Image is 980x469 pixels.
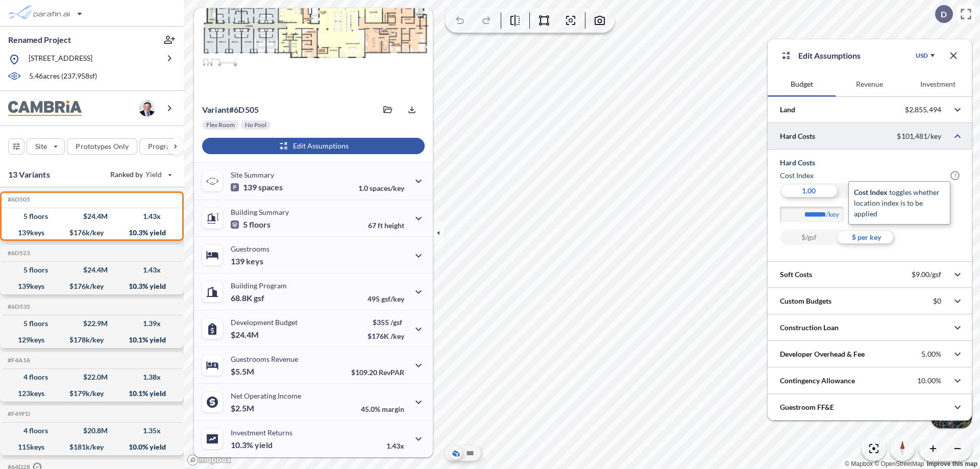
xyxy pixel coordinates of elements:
p: $9.00/gsf [912,270,941,279]
button: Budget [768,72,836,96]
span: Variant [202,105,229,114]
p: No Pool [245,121,266,129]
span: gsf [254,293,264,303]
p: Net Operating Income [231,391,301,400]
span: yield [255,440,273,450]
p: 1.0 [358,184,404,192]
p: $109.20 [351,368,404,377]
span: floors [249,219,271,230]
p: 5.00% [921,350,941,359]
button: Edit Assumptions [202,138,425,154]
p: Renamed Project [8,34,71,45]
img: BrandImage [8,101,82,116]
p: $2.5M [231,403,256,413]
p: Program [148,141,177,152]
p: Land [780,105,795,115]
p: 139 [231,256,263,266]
p: Building Program [231,281,287,290]
p: Developer Overhead & Fee [780,349,865,359]
p: 139 [231,182,283,192]
span: cost index [854,188,888,196]
button: Site [27,138,65,155]
a: Improve this map [927,460,977,467]
p: 495 [367,294,404,303]
button: Ranked by Yield [102,166,179,183]
p: $5.5M [231,366,256,377]
span: ft [378,221,383,230]
h5: Hard Costs [780,158,960,168]
span: ? [950,171,960,180]
p: Prototypes Only [76,141,129,152]
p: Investment Returns [231,428,292,437]
span: toggles whether location index is to be applied [854,188,940,218]
p: $355 [367,318,404,327]
div: $/gsf [780,230,838,245]
p: Development Budget [231,318,298,327]
img: user logo [139,100,155,116]
p: 45.0% [361,405,404,413]
p: [STREET_ADDRESS] [29,53,92,66]
span: keys [246,256,263,266]
span: RevPAR [379,368,404,377]
p: Site [35,141,47,152]
button: Aerial View [450,447,462,459]
button: Revenue [836,72,903,96]
div: 1.00 [780,183,838,199]
div: 1.18 [838,183,895,199]
p: Guestroom FF&E [780,402,834,412]
p: $176K [367,332,404,340]
span: /key [390,332,404,340]
p: Edit Assumptions [798,50,861,62]
button: Site Plan [464,447,476,459]
p: Soft Costs [780,269,812,280]
p: 1.43x [386,441,404,450]
p: # 6d505 [202,105,259,115]
h5: Click to copy the code [6,410,30,417]
p: 68.8K [231,293,264,303]
span: Yield [145,169,162,180]
a: OpenStreetMap [874,460,924,467]
h5: Click to copy the code [6,250,30,257]
p: Building Summary [231,208,289,216]
span: /gsf [390,318,402,327]
h5: Click to copy the code [6,357,30,364]
p: 5.46 acres ( 237,958 sf) [29,71,97,82]
h6: Cost index [780,170,814,181]
p: Construction Loan [780,323,839,333]
span: height [384,221,404,230]
p: Contingency Allowance [780,376,855,386]
p: Guestrooms Revenue [231,355,298,363]
p: Flex Room [206,121,235,129]
h5: Click to copy the code [6,303,30,310]
p: Custom Budgets [780,296,831,306]
p: D [941,10,947,19]
p: 13 Variants [8,168,50,181]
p: Site Summary [231,170,274,179]
div: USD [916,52,928,60]
p: $24.4M [231,330,260,340]
p: 5 [231,219,271,230]
h5: Click to copy the code [6,196,30,203]
button: Program [139,138,194,155]
button: Prototypes Only [67,138,137,155]
p: Guestrooms [231,244,269,253]
a: Mapbox homepage [187,454,232,466]
span: spaces/key [370,184,404,192]
span: spaces [258,182,283,192]
span: gsf/key [381,294,404,303]
p: 10.3% [231,440,273,450]
label: /key [826,209,849,219]
p: 10.00% [917,376,941,385]
div: $ per key [838,230,895,245]
p: $2,855,494 [905,105,941,114]
p: $0 [933,297,941,306]
p: 67 [368,221,404,230]
a: Mapbox [845,460,873,467]
span: margin [382,405,404,413]
button: Investment [904,72,972,96]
